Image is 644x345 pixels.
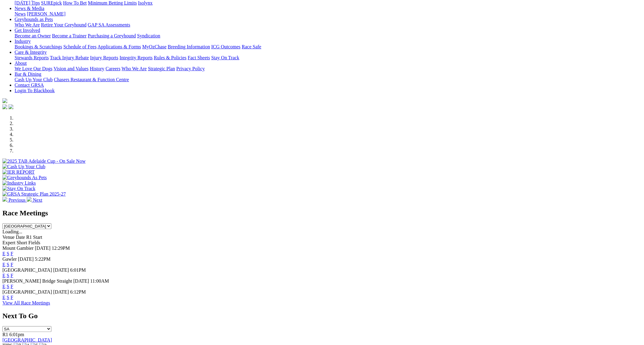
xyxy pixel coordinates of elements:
span: R1 Start [26,235,42,240]
img: Cash Up Your Club [2,164,45,169]
span: Gawler [2,256,17,262]
div: Bar & Dining [15,77,642,82]
img: Stay On Track [2,186,35,191]
a: S [7,251,9,256]
a: [PERSON_NAME] [27,11,65,16]
a: S [7,262,9,267]
a: [DATE] Tips [15,0,40,5]
span: 6:01PM [70,267,86,273]
img: chevron-right-pager-white.svg [27,197,32,202]
a: News [15,11,26,16]
span: Date [16,235,25,240]
div: Industry [15,44,642,50]
a: Get Involved [15,28,40,33]
span: Mount Gambier [2,246,34,251]
a: Retire Your Greyhound [41,22,87,27]
a: S [7,284,9,289]
h2: Race Meetings [2,209,642,217]
div: Get Involved [15,33,642,39]
a: Greyhounds as Pets [15,17,53,22]
h2: Next To Go [2,312,642,320]
span: 5:22PM [35,256,51,262]
a: View All Race Meetings [2,300,50,305]
a: Become an Owner [15,33,51,38]
a: Bookings & Scratchings [15,44,62,49]
a: Care & Integrity [15,50,47,55]
a: Strategic Plan [148,66,175,71]
img: 2025 TAB Adelaide Cup - On Sale Now [2,159,86,164]
a: Track Injury Rebate [50,55,89,60]
a: ICG Outcomes [211,44,240,49]
a: Minimum Betting Limits [88,0,137,5]
a: [GEOGRAPHIC_DATA] [2,337,52,343]
a: Who We Are [122,66,147,71]
a: Industry [15,39,31,44]
a: E [2,251,5,256]
a: History [90,66,104,71]
a: F [11,273,13,278]
a: Previous [2,197,27,203]
a: MyOzChase [142,44,167,49]
a: Careers [105,66,120,71]
span: Previous [9,197,26,203]
a: About [15,61,27,66]
span: [DATE] [35,246,51,251]
a: News & Media [15,6,44,11]
span: [DATE] [53,267,69,273]
a: F [11,284,13,289]
div: Wagering [15,0,642,6]
a: Contact GRSA [15,82,44,88]
a: Rules & Policies [154,55,187,60]
a: Schedule of Fees [63,44,96,49]
a: F [11,262,13,267]
a: S [7,295,9,300]
span: [DATE] [73,278,89,284]
span: Loading... [2,229,22,234]
span: [DATE] [18,256,34,262]
span: Venue [2,235,15,240]
span: [DATE] [53,289,69,294]
span: R1 [2,332,8,337]
a: Purchasing a Greyhound [88,33,136,38]
a: SUREpick [41,0,62,5]
img: chevron-left-pager-white.svg [2,197,7,202]
img: logo-grsa-white.png [2,98,7,103]
a: Breeding Information [168,44,210,49]
span: [GEOGRAPHIC_DATA] [2,267,52,273]
div: Care & Integrity [15,55,642,61]
a: F [11,295,13,300]
span: [PERSON_NAME] Bridge Straight [2,278,72,284]
a: E [2,273,5,278]
span: Expert [2,240,15,245]
img: Greyhounds As Pets [2,175,47,180]
a: Injury Reports [90,55,118,60]
a: Syndication [137,33,160,38]
span: Fields [28,240,40,245]
span: Next [33,197,42,203]
a: Stay On Track [211,55,239,60]
a: F [11,251,13,256]
a: Login To Blackbook [15,88,55,93]
a: E [2,284,5,289]
span: Short [17,240,27,245]
a: Next [27,197,42,203]
a: Isolynx [138,0,153,5]
a: Bar & Dining [15,71,41,77]
a: E [2,262,5,267]
div: News & Media [15,11,642,17]
a: Privacy Policy [176,66,205,71]
a: GAP SA Assessments [88,22,130,27]
a: Chasers Restaurant & Function Centre [54,77,129,82]
span: 6:12PM [70,289,86,294]
img: IER REPORT [2,169,35,175]
a: Integrity Reports [119,55,153,60]
a: Fact Sheets [188,55,210,60]
a: Vision and Values [53,66,88,71]
a: Stewards Reports [15,55,49,60]
a: E [2,295,5,300]
a: S [7,273,9,278]
span: [GEOGRAPHIC_DATA] [2,289,52,294]
img: Industry Links [2,180,36,186]
a: We Love Our Dogs [15,66,52,71]
span: 12:29PM [52,246,70,251]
